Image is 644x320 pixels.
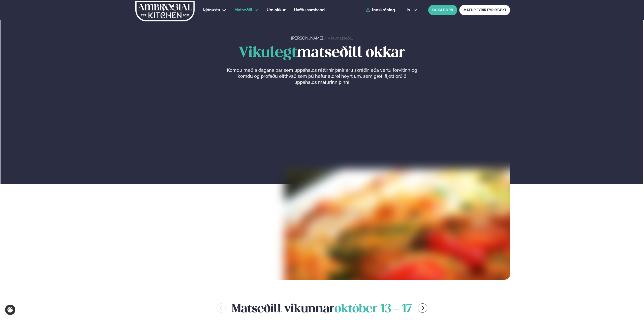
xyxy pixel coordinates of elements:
a: Matseðill [234,7,252,13]
a: MATUR FYRIR FYRIRTÆKI [459,5,510,15]
a: Innskráning [366,8,395,12]
span: Hafðu samband [294,8,325,12]
a: Cookie settings [5,305,15,315]
button: is [403,8,421,12]
span: is [407,8,411,12]
h1: matseðill okkar [134,45,510,61]
span: Um okkur [267,8,286,12]
span: Þjónusta [203,8,220,12]
span: Matseðill [234,8,252,12]
span: Vikulegt [239,46,297,60]
button: menu-btn-left [217,303,226,313]
a: Um okkur [267,7,286,13]
a: Hafðu samband [294,7,325,13]
button: menu-btn-right [418,303,427,313]
button: BÓKA BORÐ [428,5,457,15]
a: Þjónusta [203,7,220,13]
span: október 13 - 17 [334,304,412,315]
p: Komdu með á dagana þar sem uppáhalds réttirnir þínir eru skráðir, eða vertu forvitinn og komdu og... [227,67,417,85]
a: [PERSON_NAME] [291,36,323,41]
span: / [324,36,328,41]
h2: Matseðill vikunnar [232,300,412,316]
img: logo [135,1,195,21]
a: Vikumatseðill [328,36,353,41]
